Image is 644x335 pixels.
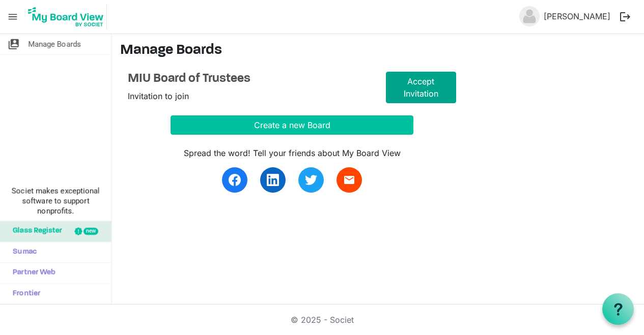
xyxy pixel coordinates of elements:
a: © 2025 - Societ [291,315,354,325]
span: email [343,174,355,186]
a: [PERSON_NAME] [540,6,614,26]
button: logout [614,6,636,27]
a: Accept Invitation [386,72,457,103]
span: Manage Boards [28,34,81,54]
span: Partner Web [8,263,55,283]
img: facebook.svg [229,174,241,186]
img: no-profile-picture.svg [519,6,540,26]
img: twitter.svg [305,174,317,186]
span: menu [3,7,22,26]
span: Sumac [8,242,37,262]
div: Spread the word! Tell your friends about My Board View [171,147,413,159]
span: Societ makes exceptional software to support nonprofits. [5,186,107,216]
span: Glass Register [8,221,62,241]
a: My Board View Logo [25,4,111,29]
h4: MIU Board of Trustees [128,72,371,86]
div: new [83,228,98,235]
h3: Manage Boards [120,42,636,59]
span: Frontier [8,284,40,304]
img: My Board View Logo [25,4,107,29]
span: Invitation to join [128,91,189,101]
span: switch_account [8,34,20,54]
img: linkedin.svg [267,174,279,186]
a: email [337,167,362,193]
button: Create a new Board [171,115,413,135]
